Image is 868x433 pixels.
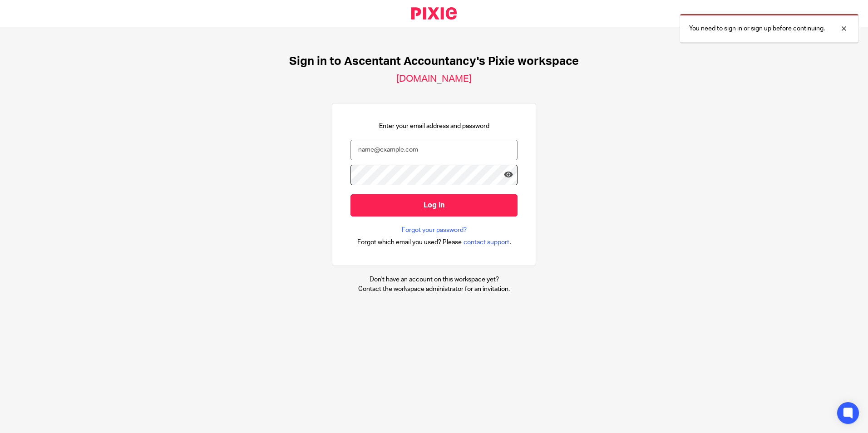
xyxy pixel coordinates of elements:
[689,24,825,33] p: You need to sign in or sign up before continuing.
[289,54,579,69] h1: Sign in to Ascentant Accountancy's Pixie workspace
[379,122,489,131] p: Enter your email address and password
[464,238,509,247] span: contact support
[357,238,462,247] span: Forgot which email you used? Please
[350,140,518,160] input: name@example.com
[358,275,510,284] p: Don't have an account on this workspace yet?
[358,285,510,294] p: Contact the workspace administrator for an invitation.
[396,73,472,85] h2: [DOMAIN_NAME]
[350,194,518,216] input: Log in
[402,226,467,235] a: Forgot your password?
[357,237,511,247] div: .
